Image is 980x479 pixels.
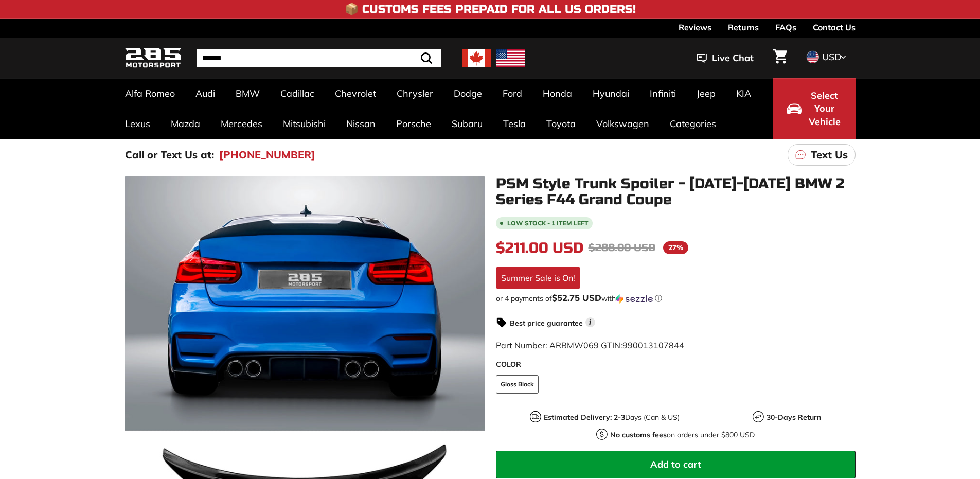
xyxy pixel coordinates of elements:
a: Chrysler [386,78,443,109]
input: Search [197,49,441,67]
span: USD [822,51,841,63]
a: KIA [726,78,761,109]
a: Toyota [536,109,586,139]
a: Text Us [788,144,856,166]
h4: 📦 Customs Fees Prepaid for All US Orders! [345,3,636,15]
img: Sezzle [616,294,653,304]
strong: Best price guarantee [510,318,583,328]
span: i [585,317,595,327]
strong: No customs fees [610,430,667,439]
span: $288.00 USD [589,241,655,254]
a: Honda [532,78,582,109]
a: Mazda [161,109,210,139]
a: Categories [660,109,726,139]
p: Text Us [811,147,848,163]
a: Alfa Romeo [115,78,185,109]
a: Jeep [686,78,726,109]
a: Infiniti [639,78,686,109]
p: on orders under $800 USD [610,430,755,440]
a: Volkswagen [586,109,660,139]
a: Returns [728,19,759,36]
a: Porsche [386,109,441,139]
span: 27% [663,241,688,254]
p: Call or Text Us at: [125,147,214,163]
strong: 30-Days Return [767,413,821,422]
label: COLOR [496,359,856,370]
a: Hyundai [582,78,639,109]
div: or 4 payments of with [496,293,856,304]
strong: Estimated Delivery: 2-3 [544,413,625,422]
a: Ford [492,78,532,109]
p: Days (Can & US) [544,412,680,423]
a: Audi [185,78,225,109]
span: Part Number: ARBMW069 GTIN: [496,340,684,350]
a: Tesla [493,109,536,139]
a: Contact Us [813,19,856,36]
a: Nissan [336,109,386,139]
a: Dodge [443,78,492,109]
h1: PSM Style Trunk Spoiler - [DATE]-[DATE] BMW 2 Series F44 Grand Coupe [496,176,856,208]
a: Lexus [115,109,161,139]
a: Reviews [679,19,711,36]
a: Cart [767,41,793,76]
a: Mitsubishi [273,109,336,139]
a: [PHONE_NUMBER] [219,147,315,163]
a: BMW [225,78,270,109]
a: FAQs [775,19,796,36]
span: Select Your Vehicle [807,89,842,129]
span: $52.75 USD [552,292,601,303]
a: Subaru [441,109,493,139]
span: $211.00 USD [496,239,583,257]
button: Add to cart [496,451,856,478]
a: Chevrolet [325,78,386,109]
div: Summer Sale is On! [496,267,580,289]
button: Select Your Vehicle [773,78,856,139]
a: Mercedes [210,109,273,139]
img: Logo_285_Motorsport_areodynamics_components [125,46,182,70]
button: Live Chat [683,45,767,71]
span: Low stock - 1 item left [507,220,589,226]
span: Live Chat [712,51,754,65]
a: Cadillac [270,78,325,109]
span: 990013107844 [622,340,684,350]
span: Add to cart [650,458,701,470]
div: or 4 payments of$52.75 USDwithSezzle Click to learn more about Sezzle [496,293,856,304]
